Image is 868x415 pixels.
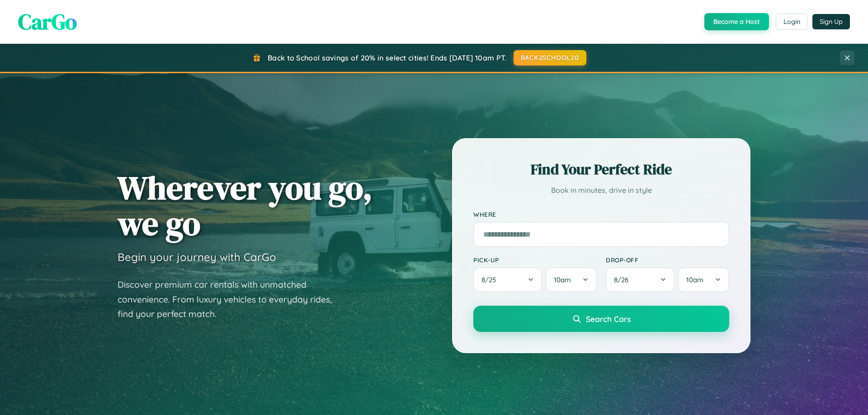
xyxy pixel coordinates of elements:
button: 8/25 [473,267,542,292]
span: 8 / 26 [614,275,633,284]
button: Login [776,14,808,30]
span: 10am [686,275,703,284]
span: CarGo [18,7,77,37]
button: Search Cars [473,306,729,332]
button: 8/26 [606,267,675,292]
label: Drop-off [606,256,729,264]
p: Book in minutes, drive in style [473,184,729,197]
button: Sign Up [812,14,850,29]
span: 10am [554,275,571,284]
span: Search Cars [586,314,631,324]
span: Back to School savings of 20% in select cities! Ends [DATE] 10am PT. [268,53,506,62]
p: Discover premium car rentals with unmatched convenience. From luxury vehicles to everyday rides, ... [118,277,344,322]
button: 10am [546,267,597,292]
h1: Wherever you go, we go [118,170,373,241]
label: Pick-up [473,256,597,264]
button: 10am [678,267,729,292]
h3: Begin your journey with CarGo [118,250,276,264]
h2: Find Your Perfect Ride [473,159,729,179]
button: BACK2SCHOOL20 [514,50,586,65]
label: Where [473,210,729,218]
button: Become a Host [704,13,769,30]
span: 8 / 25 [481,275,500,284]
